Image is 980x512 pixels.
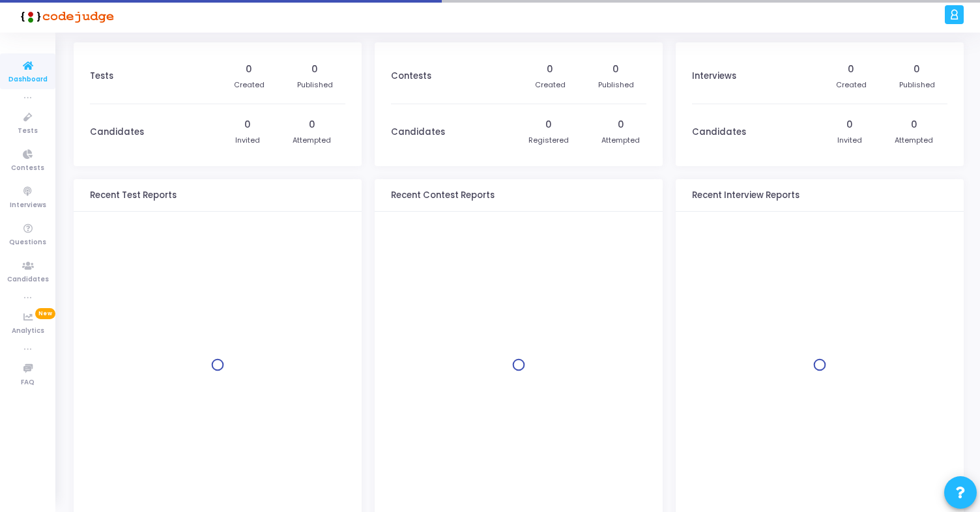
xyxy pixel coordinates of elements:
[692,71,736,81] h3: Interviews
[90,71,113,81] h3: Tests
[692,127,746,137] h3: Candidates
[601,135,640,146] div: Attempted
[90,190,177,201] h3: Recent Test Reports
[914,63,920,76] div: 0
[899,79,935,91] div: Published
[11,163,44,174] span: Contests
[545,118,552,132] div: 0
[90,127,144,137] h3: Candidates
[244,118,251,132] div: 0
[618,118,624,132] div: 0
[391,71,431,81] h3: Contests
[547,63,553,76] div: 0
[895,135,933,146] div: Attempted
[535,79,566,91] div: Created
[12,326,44,337] span: Analytics
[836,79,867,91] div: Created
[16,3,114,29] img: logo
[18,126,38,137] span: Tests
[598,79,634,91] div: Published
[692,190,800,201] h3: Recent Interview Reports
[21,377,35,388] span: FAQ
[293,135,331,146] div: Attempted
[10,200,46,211] span: Interviews
[612,63,619,76] div: 0
[8,74,48,85] span: Dashboard
[848,63,854,76] div: 0
[837,135,862,146] div: Invited
[911,118,917,132] div: 0
[35,308,55,319] span: New
[846,118,853,132] div: 0
[235,135,260,146] div: Invited
[234,79,265,91] div: Created
[7,274,49,285] span: Candidates
[309,118,315,132] div: 0
[297,79,333,91] div: Published
[391,190,495,201] h3: Recent Contest Reports
[528,135,569,146] div: Registered
[391,127,445,137] h3: Candidates
[311,63,318,76] div: 0
[246,63,252,76] div: 0
[9,237,46,248] span: Questions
